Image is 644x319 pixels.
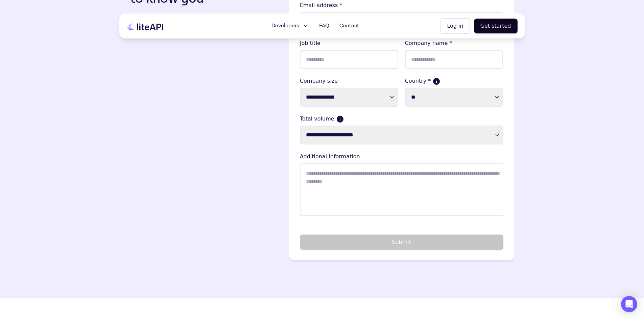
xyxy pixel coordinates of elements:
[300,115,503,123] label: Total volume
[300,235,503,249] button: Submit
[300,153,503,161] lable: Additional information
[405,39,503,47] lable: Company name *
[621,296,637,312] div: Open Intercom Messenger
[474,19,518,33] button: Get started
[433,78,439,84] button: If more than one country, please select where the majority of your sales come from.
[335,19,363,33] a: Contact
[267,19,313,33] button: Developers
[271,22,299,30] span: Developers
[300,77,398,85] label: Company size
[300,39,398,47] lable: Job title
[315,19,333,33] a: FAQ
[339,22,359,30] span: Contact
[405,77,503,85] label: Country *
[337,116,343,122] button: Current monthly volume your business makes in USD
[300,1,503,9] lable: Email address *
[440,18,470,34] button: Log in
[319,22,329,30] span: FAQ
